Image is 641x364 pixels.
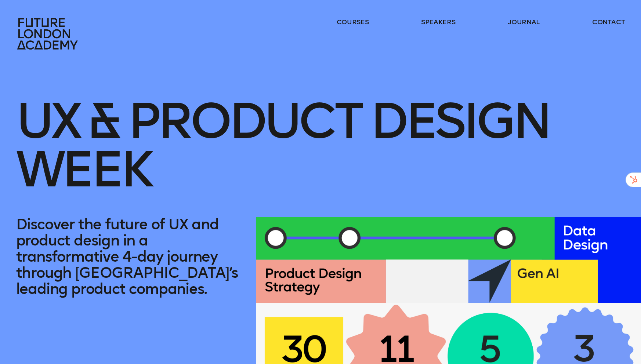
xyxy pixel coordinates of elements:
[337,18,369,26] a: courses
[16,216,240,297] p: Discover the future of UX and product design in a transformative 4-day journey through [GEOGRAPHI...
[508,18,540,26] a: journal
[421,18,455,26] a: speakers
[592,18,625,26] a: contact
[16,50,625,217] h1: UX & Product Design Week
